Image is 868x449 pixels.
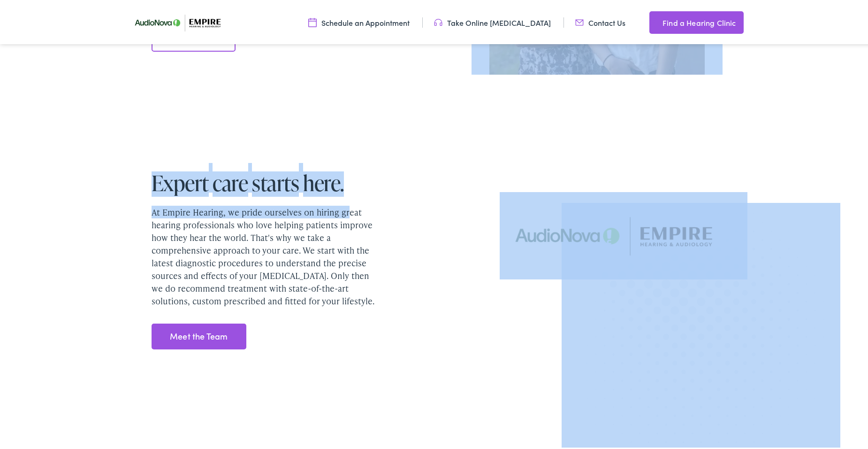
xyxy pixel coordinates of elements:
img: utility icon [649,15,658,26]
a: Take Online [MEDICAL_DATA] [434,15,551,26]
img: utility icon [575,15,584,26]
span: care [213,170,248,193]
span: here. [303,170,344,193]
p: At Empire Hearing, we pride ourselves on hiring great hearing professionals who love helping pati... [152,204,377,305]
img: utility icon [308,15,317,26]
span: starts [252,170,299,193]
img: utility icon [434,15,442,26]
a: Contact Us [575,15,625,26]
a: Meet the Team [152,322,247,348]
a: Schedule an Appointment [308,15,410,26]
span: Expert [152,170,209,193]
a: Find a Hearing Clinic [649,9,743,32]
